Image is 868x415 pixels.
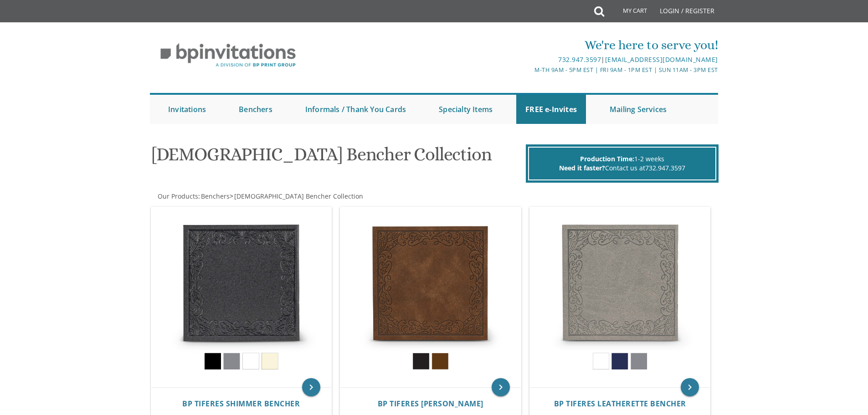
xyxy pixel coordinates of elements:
span: BP Tiferes Leatherette Bencher [554,399,686,409]
a: 732.947.3597 [645,164,685,172]
a: keyboard_arrow_right [681,378,699,396]
a: BP Tiferes Leatherette Bencher [554,400,686,408]
span: BP Tiferes Shimmer Bencher [182,399,300,409]
a: Informals / Thank You Cards [296,95,415,124]
img: BP Tiferes Suede Bencher [340,207,521,388]
iframe: chat widget [812,358,868,401]
h1: [DEMOGRAPHIC_DATA] Bencher Collection [152,144,524,171]
div: M-Th 9am - 5pm EST | Fri 9am - 1pm EST | Sun 11am - 3pm EST [340,65,718,75]
span: Benchers [201,192,230,200]
a: Invitations [159,95,215,124]
a: BP Tiferes [PERSON_NAME] [378,400,483,408]
span: Production Time: [580,154,634,163]
a: keyboard_arrow_right [492,378,510,396]
a: keyboard_arrow_right [302,378,320,396]
div: | [340,54,718,65]
span: Need it faster? [559,164,605,172]
a: Our Products [157,192,198,200]
span: BP Tiferes [PERSON_NAME] [378,399,483,409]
span: > [230,192,363,200]
a: My Cart [603,1,653,24]
span: [DEMOGRAPHIC_DATA] Bencher Collection [234,192,363,200]
div: : [150,192,434,201]
img: BP Tiferes Shimmer Bencher [151,207,332,388]
a: 732.947.3597 [558,55,601,64]
a: BP Tiferes Shimmer Bencher [182,400,300,408]
a: [EMAIL_ADDRESS][DOMAIN_NAME] [605,55,718,64]
div: 1-2 weeks Contact us at [528,147,716,180]
a: FREE e-Invites [516,95,586,124]
a: Mailing Services [601,95,676,124]
a: Specialty Items [430,95,502,124]
div: We're here to serve you! [340,36,718,54]
img: BP Invitation Loft [150,36,306,74]
img: BP Tiferes Leatherette Bencher [530,207,710,388]
a: Benchers [200,192,230,200]
a: [DEMOGRAPHIC_DATA] Bencher Collection [233,192,363,200]
a: Benchers [230,95,282,124]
